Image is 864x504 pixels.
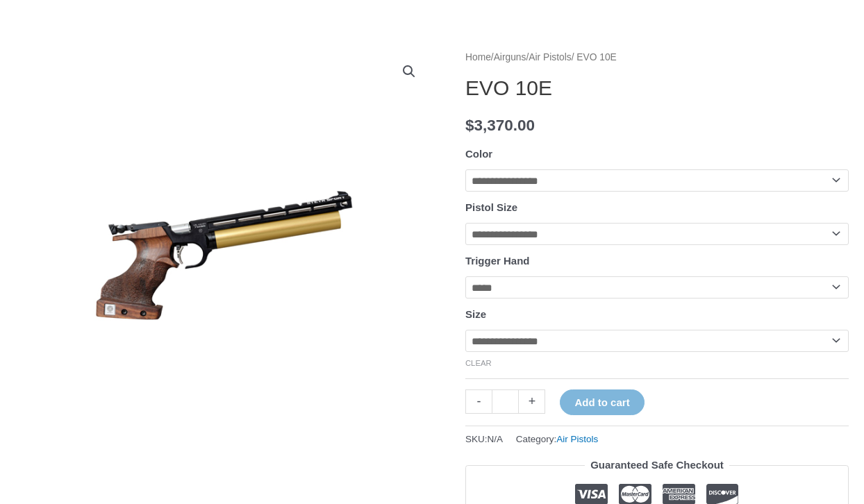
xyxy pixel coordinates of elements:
[465,389,492,414] a: -
[465,117,474,134] span: $
[560,389,644,415] button: Add to cart
[465,52,491,62] a: Home
[465,359,492,367] a: Clear options
[465,308,486,320] label: Size
[516,430,599,448] span: Category:
[465,430,503,448] span: SKU:
[529,52,571,62] a: Air Pistols
[494,52,526,62] a: Airguns
[465,117,535,134] bdi: 3,370.00
[465,148,492,160] label: Color
[585,455,729,475] legend: Guaranteed Safe Checkout
[465,76,849,101] h1: EVO 10E
[15,49,432,465] img: Steyr EVO 10E
[519,389,545,414] a: +
[465,255,530,267] label: Trigger Hand
[465,201,517,213] label: Pistol Size
[397,59,422,84] a: View full-screen image gallery
[488,434,504,444] span: N/A
[465,49,849,67] nav: Breadcrumb
[556,434,598,444] a: Air Pistols
[492,389,519,414] input: Product quantity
